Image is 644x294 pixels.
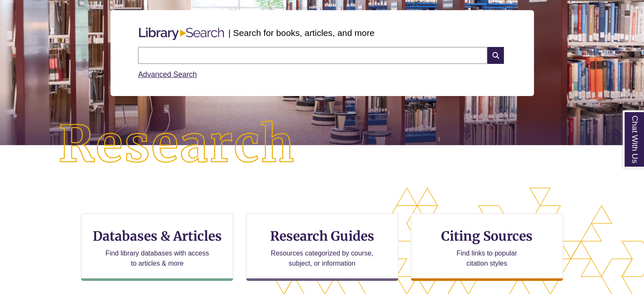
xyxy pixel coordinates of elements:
[411,213,563,281] a: Citing Sources Find links to popular citation styles
[246,213,398,281] a: Research Guides Resources categorized by course, subject, or information
[253,228,391,244] h3: Research Guides
[88,228,226,244] h3: Databases & Articles
[138,70,197,79] a: Advanced Search
[228,26,374,39] p: | Search for books, articles, and more
[435,228,539,244] h3: Citing Sources
[487,47,503,64] i: Search
[102,248,213,269] p: Find library databases with access to articles & more
[81,213,233,281] a: Databases & Articles Find library databases with access to articles & more
[445,248,528,269] p: Find links to popular citation styles
[610,128,642,139] a: Back to Top
[32,94,322,195] img: Research
[135,24,228,44] img: Libary Search
[267,248,377,269] p: Resources categorized by course, subject, or information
